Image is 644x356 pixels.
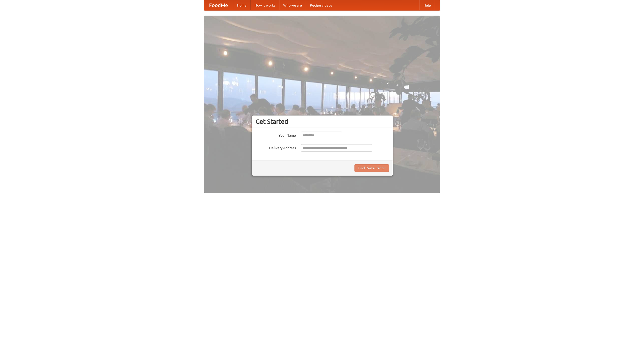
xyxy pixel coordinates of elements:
label: Your Name [256,132,296,138]
a: How it works [251,0,279,10]
a: Recipe videos [306,0,336,10]
a: FoodMe [204,0,233,10]
button: Find Restaurants! [354,164,389,172]
label: Delivery Address [256,144,296,150]
a: Who we are [279,0,306,10]
a: Home [233,0,251,10]
a: Help [419,0,435,10]
h3: Get Started [256,118,389,125]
